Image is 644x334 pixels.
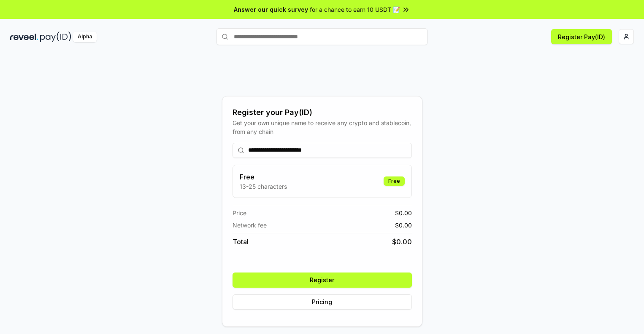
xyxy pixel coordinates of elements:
[395,221,412,230] span: $ 0.00
[240,182,287,191] p: 13-25 characters
[310,5,400,14] span: for a chance to earn 10 USDT 📝
[233,118,412,136] div: Get your own unique name to receive any crypto and stablecoin, from any chain
[395,208,412,217] span: $ 0.00
[233,221,267,230] span: Network fee
[10,32,38,42] img: reveel_dark
[233,273,412,288] button: Register
[73,32,97,42] div: Alpha
[384,176,405,186] div: Free
[233,208,246,217] span: Price
[40,32,71,42] img: pay_id
[234,5,308,14] span: Answer our quick survey
[240,172,287,182] h3: Free
[233,107,412,118] div: Register your Pay(ID)
[233,294,412,310] button: Pricing
[233,237,249,247] span: Total
[551,29,612,44] button: Register Pay(ID)
[392,237,412,247] span: $ 0.00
